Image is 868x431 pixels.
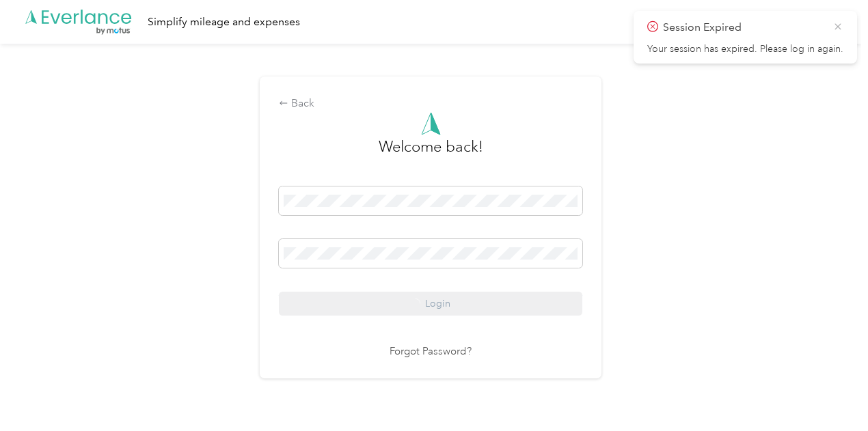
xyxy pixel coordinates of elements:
[663,19,823,36] p: Session Expired
[279,96,582,112] div: Back
[148,14,300,31] div: Simplify mileage and expenses
[390,344,472,360] a: Forgot Password?
[647,43,843,55] p: Your session has expired. Please log in again.
[379,135,483,172] h3: greeting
